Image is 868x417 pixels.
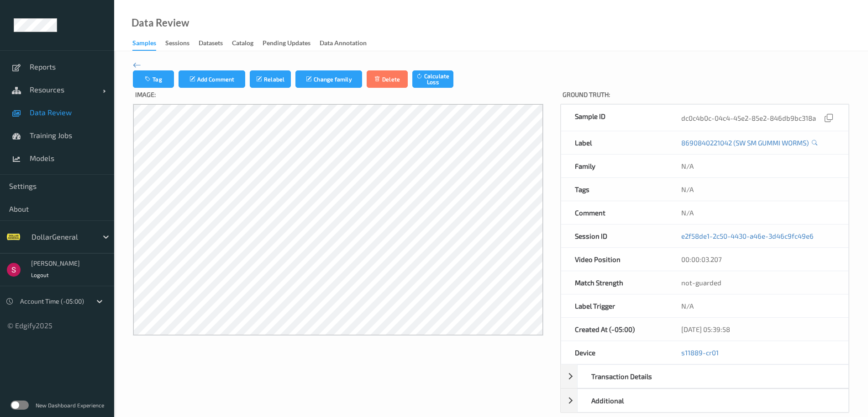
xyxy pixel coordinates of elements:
[561,271,668,294] div: Match Strength
[561,364,849,388] div: Transaction Details
[132,38,156,51] div: Samples
[133,70,174,88] button: Tag
[561,294,668,317] div: Label Trigger
[295,70,362,88] button: Change family
[668,318,848,341] div: [DATE] 05:39:58
[668,155,848,177] div: N/A
[165,38,189,50] div: Sessions
[561,248,668,271] div: Video Position
[367,70,408,88] button: Delete
[199,38,223,50] div: Datasets
[263,37,320,50] a: Pending Updates
[133,88,554,104] label: Image:
[320,38,367,50] div: Data Annotation
[561,201,668,224] div: Comment
[561,341,668,364] div: Device
[561,389,849,412] div: Additional
[561,225,668,247] div: Session ID
[412,70,453,88] button: Calculate Loss
[578,389,678,412] div: Additional
[668,271,848,294] div: not-guarded
[668,294,848,317] div: N/A
[561,178,668,201] div: Tags
[132,37,165,51] a: Samples
[561,318,668,341] div: Created At (-05:00)
[668,201,848,224] div: N/A
[681,231,814,241] a: e2f58de1-2c50-4430-a46e-3d46c9fc49e6
[263,38,310,50] div: Pending Updates
[560,88,849,104] label: Ground Truth :
[132,18,189,27] div: Data Review
[232,37,263,50] a: Catalog
[681,112,835,124] div: dc0c4b0c-04c4-45e2-85e2-846db9bc318a
[561,105,668,131] div: Sample ID
[250,70,291,88] button: Relabel
[681,138,809,147] a: 8690840221042 (SW SM GUMMI WORMS)
[668,178,848,201] div: N/A
[320,37,376,50] a: Data Annotation
[681,348,719,357] a: s11889-cr01
[681,255,835,264] div: 00:00:03.207
[165,37,199,50] a: Sessions
[179,70,245,88] button: Add Comment
[232,38,253,50] div: Catalog
[578,365,678,388] div: Transaction Details
[561,155,668,177] div: Family
[199,37,232,50] a: Datasets
[561,131,668,154] div: Label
